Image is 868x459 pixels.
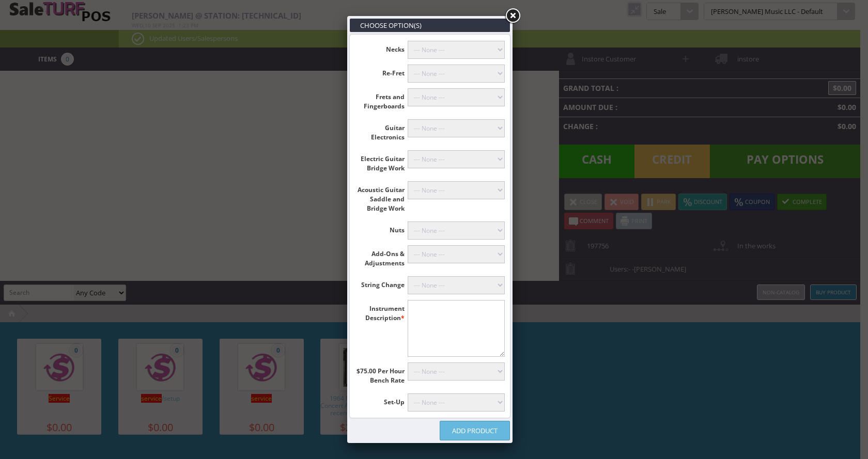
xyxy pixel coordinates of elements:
[350,19,510,32] h3: Choose Option(s)
[355,41,408,54] label: Necks
[355,362,408,385] label: $75.00 Per Hour Bench Rate
[355,150,408,173] label: Electric Guitar Bridge Work
[355,393,408,407] label: Set-Up
[355,300,408,323] label: Instrument Description
[355,245,408,268] label: Add-Ons & Adjustments
[440,421,510,440] a: Add Product
[355,276,408,290] label: String Change
[503,7,522,25] a: Close
[355,65,408,78] label: Re-Fret
[355,181,408,213] label: Acoustic Guitar Saddle and Bridge Work
[355,88,408,111] label: Frets and Fingerboards
[355,119,408,142] label: Guitar Electronics
[355,221,408,235] label: Nuts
